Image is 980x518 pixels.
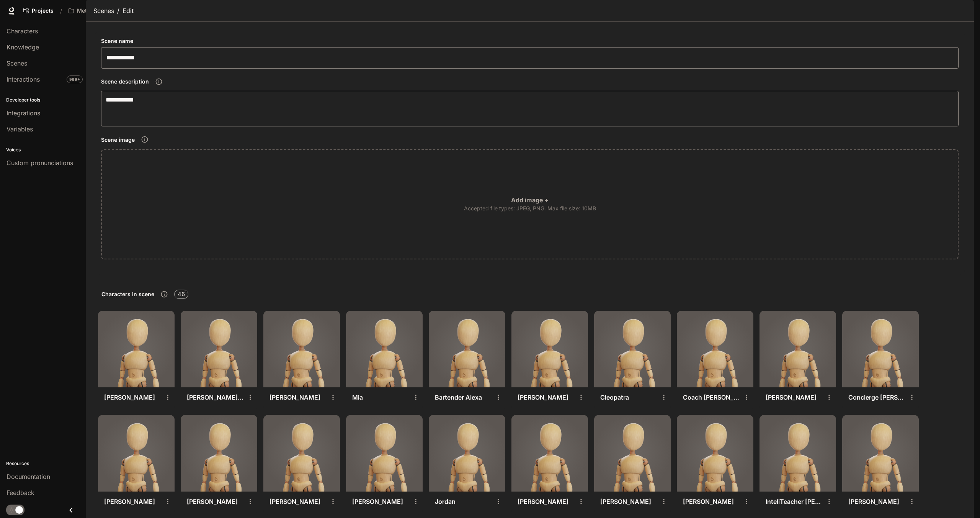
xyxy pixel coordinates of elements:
img: Coach Sam [677,311,753,387]
img: Heather Armani [511,415,588,492]
button: settings [905,495,919,508]
p: MetalityVerse [77,8,113,14]
img: Concierge Robert [842,311,919,387]
button: settings [161,495,175,508]
div: [PERSON_NAME] The Intelligent Receptionist [187,393,243,402]
img: Alex Thompson The Intelligent Receptionist [181,311,257,387]
button: settings [822,390,836,404]
div: / [117,6,119,15]
div: [PERSON_NAME] [104,497,155,506]
span: Projects [32,8,54,14]
h6: Scene name [101,37,133,45]
button: settings [492,390,505,404]
button: settings [409,495,423,508]
img: Charlene Palmer [511,311,588,387]
div: [PERSON_NAME] [518,497,568,506]
div: [PERSON_NAME] [269,393,320,402]
button: settings [657,390,671,404]
button: All workspaces [65,3,125,18]
div: / [57,7,65,15]
button: settings [905,390,919,404]
img: Jennifer [759,311,836,387]
div: [PERSON_NAME] [269,497,320,506]
div: Bartender Alexa [435,393,482,402]
div: Coach [PERSON_NAME] [683,393,740,402]
h6: Scene image [101,136,135,144]
button: settings [657,495,671,508]
img: Genevieve [263,311,340,387]
div: Jordan [435,497,456,506]
div: [PERSON_NAME] [104,393,155,402]
button: settings [822,495,836,508]
div: InteliTeacher [PERSON_NAME] [766,497,822,506]
img: Genevieve [181,415,257,492]
button: settings [326,390,340,404]
img: Jordan [429,415,505,492]
p: Edit [122,6,134,15]
div: Mia [352,393,363,402]
div: [PERSON_NAME] [352,497,403,506]
button: settings [740,495,753,508]
div: Cleopatra [600,393,629,402]
img: Bartender Alexa [429,311,505,387]
div: [PERSON_NAME] [848,497,899,506]
a: Go to projects [20,3,57,18]
button: settings [574,495,588,508]
img: Henry [594,415,671,492]
button: settings [409,390,423,404]
button: Characters in scene46 [95,281,965,308]
button: settings [243,495,257,508]
div: [PERSON_NAME] [766,393,817,402]
div: [PERSON_NAME] [600,497,651,506]
img: Cleopatra [594,311,671,387]
button: settings [326,495,340,508]
img: Jessica [842,415,919,492]
div: [PERSON_NAME] [518,393,568,402]
button: settings [574,390,588,404]
p: Accepted file types: JPEG, PNG. Max file size: 10MB [464,205,596,212]
h6: Characters in scene [101,290,154,298]
h6: Scene description [101,78,149,85]
button: settings [161,390,175,404]
button: settings [740,390,753,404]
p: Add image + [511,196,549,205]
div: [PERSON_NAME] [187,497,238,506]
img: Imhotep [677,415,753,492]
div: [PERSON_NAME] [683,497,734,506]
img: Elise Beauregard [98,415,175,492]
div: Concierge [PERSON_NAME] [848,393,905,402]
img: Mia [346,311,423,387]
button: settings [492,495,505,508]
button: settings [243,390,257,404]
img: InteliTeacher Tom [759,415,836,492]
span: 46 [175,291,188,298]
img: Grace Carter [346,415,423,492]
a: Scenes [93,6,114,15]
img: Alex Thompson [98,311,175,387]
img: Genevieve [263,415,340,492]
